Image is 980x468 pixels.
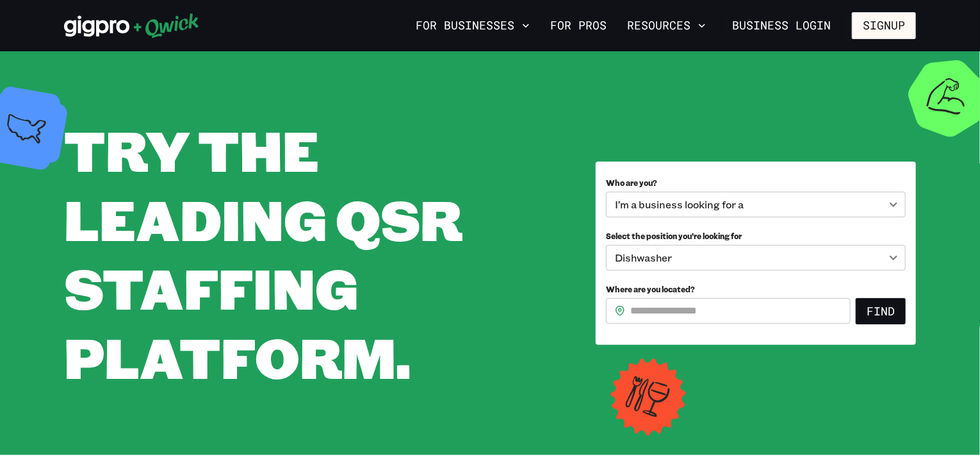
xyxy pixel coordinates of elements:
[606,284,695,294] span: Where are you located?
[622,15,711,37] button: Resources
[606,245,906,271] div: Dishwasher
[721,12,842,39] a: Business Login
[64,113,462,394] span: TRY THE LEADING QSR STAFFING PLATFORM.
[606,231,742,241] span: Select the position you’re looking for
[606,178,657,188] span: Who are you?
[545,15,612,37] a: For Pros
[852,12,916,39] button: Signup
[411,15,535,37] button: For Businesses
[856,298,906,325] button: Find
[606,192,906,217] div: I’m a business looking for a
